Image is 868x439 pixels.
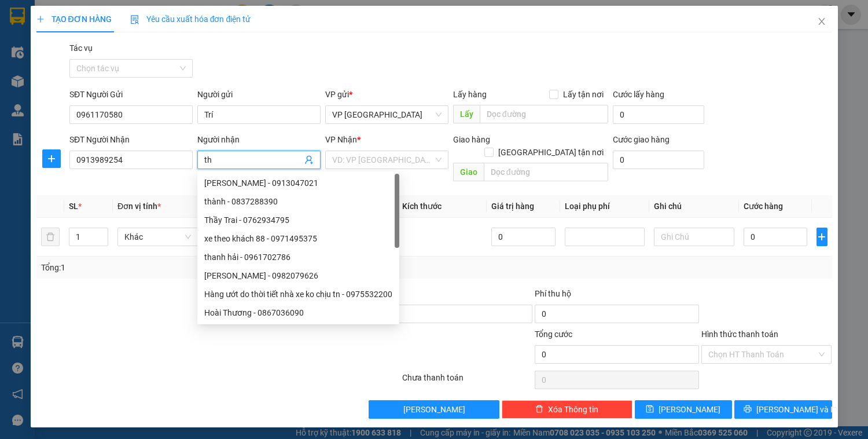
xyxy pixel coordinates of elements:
th: Loại phụ phí [560,195,650,218]
div: [PERSON_NAME] - 0982079626 [204,269,392,282]
span: user-add [304,155,314,164]
span: plus [36,15,45,23]
span: Giao [453,163,484,181]
strong: PHIẾU GỬI HÀNG [46,63,140,75]
div: Dì Thanh - 0982079626 [197,266,399,285]
div: SĐT Người Nhận [69,133,193,146]
div: Người nhận [197,133,321,146]
button: deleteXóa Thông tin [502,400,632,419]
div: Hàng ướt do thời tiết nhà xe ko chịu tn - 0975532200 [204,288,392,301]
div: SĐT Người Gửi [69,88,193,101]
label: Tác vụ [69,43,93,53]
div: Tổng: 1 [41,261,336,274]
div: Chưa thanh toán [401,371,534,392]
label: Cước giao hàng [613,135,670,144]
div: [PERSON_NAME] - 0913047021 [204,177,392,189]
span: Xóa Thông tin [548,403,598,416]
div: xe theo khách 88 - 0971495375 [204,232,392,245]
div: Người gửi [197,88,321,101]
button: save[PERSON_NAME] [635,400,732,419]
div: VP gửi [325,88,448,101]
span: plus [817,232,826,242]
div: thành - 0837288390 [197,192,399,211]
div: thành - 0837288390 [204,195,392,208]
button: plus [816,228,827,246]
span: [PERSON_NAME] [403,403,465,416]
button: delete [41,228,60,246]
span: TẠO ĐƠN HÀNG [36,14,112,24]
strong: Hotline : [PHONE_NUMBER] - [PHONE_NUMBER] [42,77,144,95]
button: Close [806,6,838,38]
span: save [646,405,654,414]
span: delete [535,405,543,414]
span: Lấy [453,105,480,123]
div: xe theo khách 88 - 0971495375 [197,229,399,248]
span: Yêu cầu xuất hóa đơn điện tử [130,14,251,24]
input: Dọc đường [480,105,608,123]
span: Tổng cước [535,330,572,339]
label: Cước lấy hàng [613,90,664,99]
div: Nguyễn Thanh Chung - 0913047021 [197,174,399,192]
div: Phí thu hộ [535,287,698,305]
th: Ghi chú [649,195,739,218]
span: Lấy tận nơi [558,88,608,101]
span: 42 [PERSON_NAME] - Vinh - [GEOGRAPHIC_DATA] [43,39,143,60]
span: close [817,17,826,26]
input: Ghi Chú [654,228,734,246]
input: Cước giao hàng [613,151,704,169]
div: Hoài Thương - 0867036090 [197,303,399,322]
div: Hoài Thương - 0867036090 [204,306,392,319]
div: Thầy Trai - 0762934795 [197,211,399,229]
span: Giao hàng [453,135,490,144]
input: 0 [491,228,555,246]
span: Khác [124,228,191,246]
strong: HÃNG XE HẢI HOÀNG GIA [56,12,129,36]
span: SL [69,202,78,211]
div: thanh hải - 0961702786 [197,248,399,266]
span: [PERSON_NAME] và In [756,403,837,416]
img: icon [130,15,139,24]
div: Hàng ướt do thời tiết nhà xe ko chịu tn - 0975532200 [197,285,399,303]
div: Thầy Trai - 0762934795 [204,214,392,226]
span: VP Nhận [325,135,357,144]
button: [PERSON_NAME] [369,400,499,419]
span: plus [43,154,60,163]
span: [GEOGRAPHIC_DATA] tận nơi [494,146,608,159]
span: Giá trị hàng [491,202,534,211]
input: Dọc đường [484,163,608,181]
span: Đơn vị tính [117,202,161,211]
button: printer[PERSON_NAME] và In [734,400,832,419]
button: plus [42,149,61,168]
span: printer [744,405,752,414]
span: Cước hàng [744,202,783,211]
label: Hình thức thanh toán [701,330,778,339]
span: VP Đà Nẵng [332,106,442,123]
img: logo [6,26,40,83]
span: DN1409251132 [146,43,215,55]
span: Lấy hàng [453,90,487,99]
input: Cước lấy hàng [613,105,704,124]
span: Kích thước [402,202,442,211]
div: thanh hải - 0961702786 [204,251,392,264]
span: [PERSON_NAME] [659,403,720,416]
